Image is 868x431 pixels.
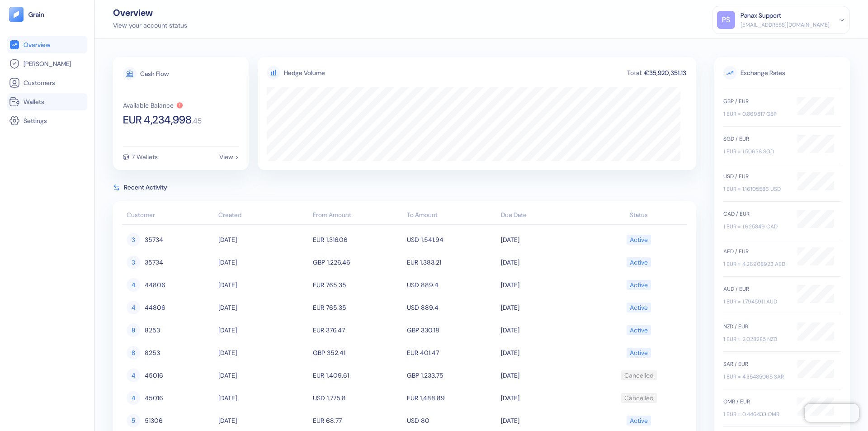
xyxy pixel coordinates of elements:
span: 51306 [145,413,163,428]
div: CAD / EUR [723,210,788,218]
td: USD 1,541.94 [405,228,499,251]
div: Active [630,255,648,270]
div: 1 EUR = 1.625849 CAD [723,223,788,231]
div: Cancelled [624,368,654,383]
span: Exchange Rates [723,66,841,80]
div: Overview [113,8,187,17]
div: NZD / EUR [723,322,788,331]
div: 8 [127,346,140,360]
td: [DATE] [216,296,310,319]
div: Active [630,300,648,315]
td: EUR 1,383.21 [405,251,499,274]
div: 1 EUR = 4.35485065 SAR [723,373,788,381]
td: EUR 401.47 [405,341,499,364]
td: [DATE] [216,228,310,251]
div: 3 [127,233,140,246]
td: [DATE] [216,251,310,274]
td: GBP 352.41 [311,341,405,364]
td: EUR 376.47 [311,319,405,341]
td: USD 1,775.8 [311,387,405,409]
div: 1 EUR = 1.50638 SGD [723,147,788,156]
span: Recent Activity [124,183,167,192]
div: Active [630,413,648,428]
div: AED / EUR [723,247,788,256]
span: Wallets [24,97,44,106]
td: GBP 330.18 [405,319,499,341]
td: [DATE] [499,319,593,341]
span: Customers [24,78,55,87]
div: Hedge Volume [284,68,325,78]
td: [DATE] [499,228,593,251]
div: 1 EUR = 2.028285 NZD [723,335,788,343]
td: [DATE] [499,274,593,296]
div: Cash Flow [140,71,169,77]
span: 8253 [145,322,160,338]
a: Overview [9,39,85,50]
div: 3 [127,256,140,269]
button: Available Balance [123,102,184,109]
div: 4 [127,301,140,314]
div: SAR / EUR [723,360,788,368]
div: AUD / EUR [723,285,788,293]
a: Customers [9,77,85,88]
span: 8253 [145,345,160,360]
div: Cancelled [624,390,654,406]
div: 7 Wallets [132,154,158,160]
div: OMR / EUR [723,398,788,406]
div: 8 [127,323,140,337]
td: USD 889.4 [405,296,499,319]
span: [PERSON_NAME] [24,59,71,68]
div: USD / EUR [723,172,788,180]
a: [PERSON_NAME] [9,58,85,69]
div: 1 EUR = 4.26908923 AED [723,260,788,268]
div: Panax Support [741,11,781,20]
span: 45016 [145,368,163,383]
td: [DATE] [499,296,593,319]
td: [DATE] [216,319,310,341]
th: From Amount [311,207,405,225]
div: Active [630,232,648,247]
span: 44806 [145,300,165,315]
th: Created [216,207,310,225]
div: Active [630,322,648,338]
span: Overview [24,40,50,49]
span: 44806 [145,277,165,293]
td: [DATE] [499,364,593,387]
div: Available Balance [123,102,174,109]
td: EUR 765.35 [311,296,405,319]
td: EUR 1,409.61 [311,364,405,387]
td: [DATE] [216,341,310,364]
td: [DATE] [216,387,310,409]
span: Settings [24,116,47,125]
td: [DATE] [216,364,310,387]
div: 1 EUR = 1.16105586 USD [723,185,788,193]
img: logo-tablet-V2.svg [9,7,24,22]
div: View > [219,154,239,160]
div: 4 [127,278,140,292]
td: GBP 1,226.46 [311,251,405,274]
div: €35,920,351.13 [643,70,687,76]
div: 1 EUR = 0.446433 OMR [723,410,788,418]
td: EUR 1,316.06 [311,228,405,251]
th: To Amount [405,207,499,225]
div: 4 [127,391,140,405]
iframe: Chatra live chat [805,404,859,422]
td: EUR 765.35 [311,274,405,296]
td: [DATE] [499,251,593,274]
th: Due Date [499,207,593,225]
div: 1 EUR = 0.869817 GBP [723,110,788,118]
td: GBP 1,233.75 [405,364,499,387]
img: logo [28,11,45,18]
span: EUR 4,234,998 [123,114,192,125]
div: 1 EUR = 1.7945911 AUD [723,298,788,306]
td: [DATE] [499,387,593,409]
span: . 45 [192,118,202,125]
a: Wallets [9,96,85,107]
div: View your account status [113,21,187,30]
td: USD 889.4 [405,274,499,296]
span: 45016 [145,390,163,406]
td: EUR 1,488.89 [405,387,499,409]
div: GBP / EUR [723,97,788,105]
div: PS [717,11,735,29]
a: Settings [9,115,85,126]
